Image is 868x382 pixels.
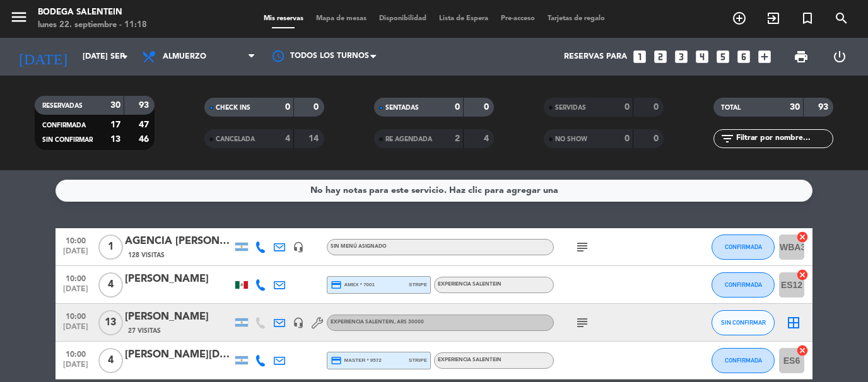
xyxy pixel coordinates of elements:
[125,347,232,363] div: [PERSON_NAME][DATE]
[541,15,611,22] span: Tarjetas de regalo
[455,103,460,112] strong: 0
[117,49,132,64] i: arrow_drop_down
[555,105,586,111] span: SERVIDAS
[796,344,809,357] i: cancel
[712,272,775,298] button: CONFIRMADA
[631,49,648,65] i: looks_one
[331,355,342,366] i: credit_card
[216,105,250,111] span: CHECK INS
[125,309,232,325] div: [PERSON_NAME]
[139,101,151,110] strong: 93
[564,52,627,61] span: Reservas para
[673,49,689,65] i: looks_3
[796,231,809,243] i: cancel
[331,279,342,291] i: credit_card
[216,136,255,142] span: CANCELADA
[9,8,28,31] button: menu
[60,285,91,299] span: [DATE]
[800,11,815,26] i: turned_in_not
[98,348,123,373] span: 4
[625,103,630,112] strong: 0
[9,8,28,26] i: menu
[732,11,747,26] i: add_circle_outline
[766,11,781,26] i: exit_to_app
[139,120,151,129] strong: 47
[42,137,93,143] span: SIN CONFIRMAR
[38,19,147,32] div: lunes 22. septiembre - 11:18
[60,270,91,285] span: 10:00
[385,105,419,111] span: SENTADAS
[128,250,165,260] span: 128 Visitas
[163,52,206,61] span: Almuerzo
[575,315,590,330] i: subject
[721,319,766,326] span: SIN CONFIRMAR
[314,103,321,112] strong: 0
[790,103,800,112] strong: 30
[60,233,91,247] span: 10:00
[60,361,91,375] span: [DATE]
[98,234,123,260] span: 1
[715,49,731,65] i: looks_5
[394,320,424,325] span: , ARS 30000
[725,243,762,250] span: CONFIRMADA
[310,183,558,198] div: No hay notas para este servicio. Haz clic para agregar una
[652,49,669,65] i: looks_two
[438,282,501,287] span: Experiencia Salentein
[125,271,232,287] div: [PERSON_NAME]
[98,310,123,335] span: 13
[484,134,491,143] strong: 4
[293,241,304,253] i: headset_mic
[60,323,91,337] span: [DATE]
[786,315,801,330] i: border_all
[756,49,773,65] i: add_box
[725,281,762,288] span: CONFIRMADA
[42,122,86,129] span: CONFIRMADA
[385,136,432,142] span: RE AGENDADA
[293,317,304,328] i: headset_mic
[308,134,321,143] strong: 14
[736,49,752,65] i: looks_6
[455,134,460,143] strong: 2
[110,120,120,129] strong: 17
[495,15,541,22] span: Pre-acceso
[721,105,741,111] span: TOTAL
[409,281,427,289] span: stripe
[110,101,120,110] strong: 30
[433,15,495,22] span: Lista de Espera
[834,11,849,26] i: search
[438,357,501,362] span: Experiencia Salentein
[794,49,809,64] span: print
[555,136,587,142] span: NO SHOW
[9,43,76,71] i: [DATE]
[712,310,775,335] button: SIN CONFIRMAR
[575,240,590,255] i: subject
[331,279,375,291] span: amex * 7001
[735,132,833,146] input: Filtrar por nombre...
[128,326,161,336] span: 27 Visitas
[331,355,382,366] span: master * 9572
[331,244,387,249] span: Sin menú asignado
[818,103,831,112] strong: 93
[654,103,661,112] strong: 0
[712,348,775,373] button: CONFIRMADA
[832,49,847,64] i: power_settings_new
[310,15,373,22] span: Mapa de mesas
[484,103,491,112] strong: 0
[820,38,859,76] div: LOG OUT
[285,134,290,143] strong: 4
[285,103,290,112] strong: 0
[38,6,147,19] div: Bodega Salentein
[60,308,91,323] span: 10:00
[625,134,630,143] strong: 0
[331,320,424,325] span: Experiencia Salentein
[796,269,809,281] i: cancel
[725,357,762,364] span: CONFIRMADA
[60,346,91,361] span: 10:00
[110,135,120,144] strong: 13
[60,247,91,262] span: [DATE]
[409,356,427,364] span: stripe
[125,233,232,250] div: AGENCIA [PERSON_NAME] WINE CAMP
[139,135,151,144] strong: 46
[694,49,710,65] i: looks_4
[42,103,83,109] span: RESERVADAS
